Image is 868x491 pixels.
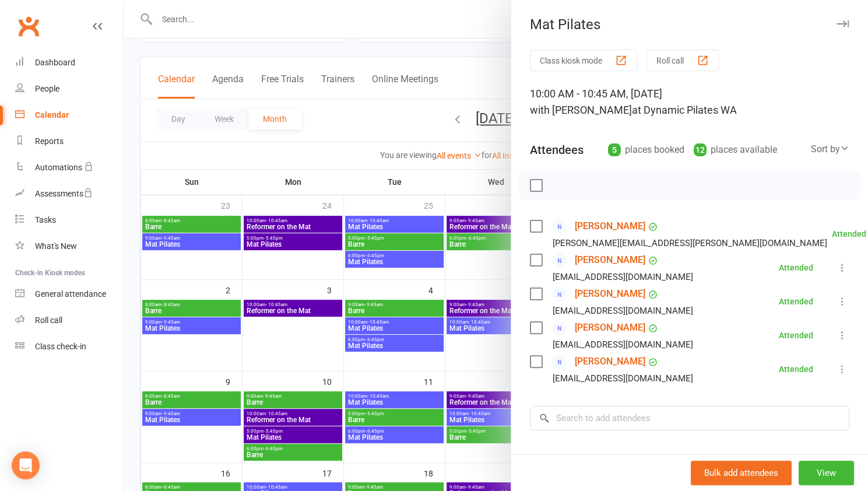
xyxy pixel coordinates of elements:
[35,110,69,120] div: Calendar
[15,281,123,307] a: General attendance kiosk mode
[608,143,621,156] div: 5
[15,50,123,76] a: Dashboard
[15,128,123,155] a: Reports
[15,102,123,128] a: Calendar
[694,142,777,158] div: places available
[35,58,75,67] div: Dashboard
[575,251,645,269] a: [PERSON_NAME]
[511,16,868,33] div: Mat Pilates
[553,236,827,251] div: [PERSON_NAME][EMAIL_ADDRESS][PERSON_NAME][DOMAIN_NAME]
[15,76,123,102] a: People
[779,297,813,306] div: Attended
[553,337,693,352] div: [EMAIL_ADDRESS][DOMAIN_NAME]
[553,269,693,285] div: [EMAIL_ADDRESS][DOMAIN_NAME]
[15,181,123,207] a: Assessments
[35,136,64,146] div: Reports
[12,451,40,479] div: Open Intercom Messenger
[35,215,56,225] div: Tasks
[15,155,123,181] a: Automations
[779,331,813,339] div: Attended
[35,189,93,198] div: Assessments
[15,233,123,259] a: What's New
[811,142,849,157] div: Sort by
[14,12,43,41] a: Clubworx
[575,217,645,236] a: [PERSON_NAME]
[35,84,59,93] div: People
[15,334,123,360] a: Class kiosk mode
[530,142,584,158] div: Attendees
[632,104,737,116] span: at Dynamic Pilates WA
[608,142,684,158] div: places booked
[799,461,854,485] button: View
[35,342,86,351] div: Class check-in
[15,307,123,334] a: Roll call
[691,461,792,485] button: Bulk add attendees
[530,104,632,116] span: with [PERSON_NAME]
[530,86,849,118] div: 10:00 AM - 10:45 AM, [DATE]
[530,50,637,71] button: Class kiosk mode
[832,230,866,238] div: Attended
[530,406,849,430] input: Search to add attendees
[575,318,645,337] a: [PERSON_NAME]
[35,315,62,325] div: Roll call
[15,207,123,233] a: Tasks
[779,365,813,373] div: Attended
[575,285,645,303] a: [PERSON_NAME]
[694,143,707,156] div: 12
[779,264,813,272] div: Attended
[35,289,106,299] div: General attendance
[553,371,693,386] div: [EMAIL_ADDRESS][DOMAIN_NAME]
[646,50,719,71] button: Roll call
[553,303,693,318] div: [EMAIL_ADDRESS][DOMAIN_NAME]
[35,163,82,172] div: Automations
[35,241,77,251] div: What's New
[575,352,645,371] a: [PERSON_NAME]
